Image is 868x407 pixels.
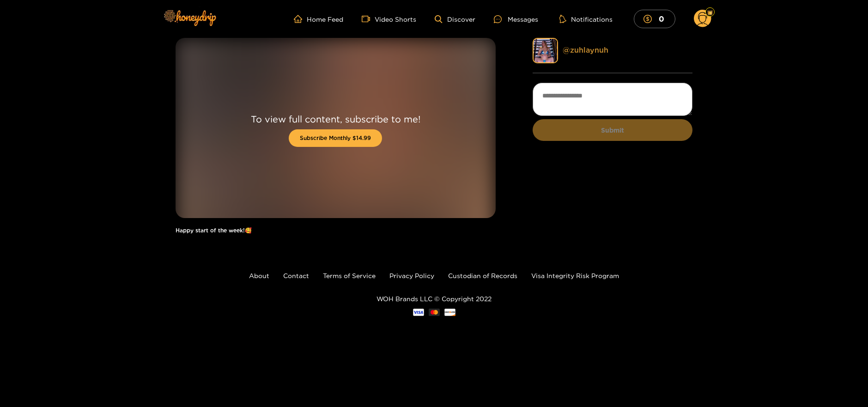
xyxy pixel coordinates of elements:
img: zuhlaynuh [533,38,558,63]
div: Messages [494,14,538,24]
a: Video Shorts [362,15,416,23]
a: Terms of Service [323,272,376,279]
button: Subscribe Monthly $14.99 [289,129,382,147]
span: home [294,15,307,23]
a: About [249,272,269,279]
a: Home Feed [294,15,343,23]
mark: 0 [657,14,666,24]
a: Privacy Policy [389,272,434,279]
span: video-camera [362,15,375,23]
a: Discover [435,15,475,23]
span: dollar [643,15,656,23]
h1: Happy start of the week!🥰 [176,227,496,234]
button: Notifications [557,14,615,24]
a: Custodian of Records [448,272,517,279]
button: 0 [634,10,675,28]
a: @ zuhlaynuh [563,46,608,54]
a: Contact [283,272,309,279]
p: To view full content, subscribe to me! [251,113,420,125]
img: Fan Level [707,10,713,15]
a: Visa Integrity Risk Program [531,272,619,279]
button: Submit [533,119,693,141]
